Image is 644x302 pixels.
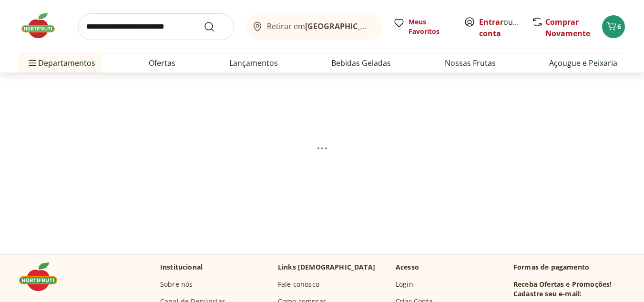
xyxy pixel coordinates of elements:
[331,57,391,69] a: Bebidas Geladas
[479,16,521,39] span: ou
[27,52,95,74] span: Departamentos
[479,17,503,27] a: Entrar
[393,17,452,36] a: Meus Favoritos
[160,262,203,272] p: Institucional
[445,57,496,69] a: Nossas Frutas
[278,280,319,289] a: Fale conosco
[278,262,375,272] p: Links [DEMOGRAPHIC_DATA]
[513,262,625,272] p: Formas de pagamento
[27,52,38,74] button: Menu
[396,280,413,289] a: Login
[149,57,175,69] a: Ofertas
[513,289,582,299] h3: Cadastre seu e-mail:
[305,21,466,31] b: [GEOGRAPHIC_DATA]/[GEOGRAPHIC_DATA]
[513,280,612,289] h3: Receba Ofertas e Promoções!
[396,262,419,272] p: Acesso
[78,13,234,40] input: search
[545,17,590,39] a: Comprar Novamente
[602,15,625,38] button: Carrinho
[617,22,621,31] span: 6
[19,11,67,40] img: Hortifruti
[549,57,617,69] a: Açougue e Peixaria
[204,21,226,32] button: Submit Search
[245,13,382,40] button: Retirar em[GEOGRAPHIC_DATA]/[GEOGRAPHIC_DATA]
[409,17,452,36] span: Meus Favoritos
[479,17,532,39] a: Criar conta
[19,262,67,291] img: Hortifruti
[160,280,193,289] a: Sobre nós
[229,57,278,69] a: Lançamentos
[267,22,372,31] span: Retirar em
